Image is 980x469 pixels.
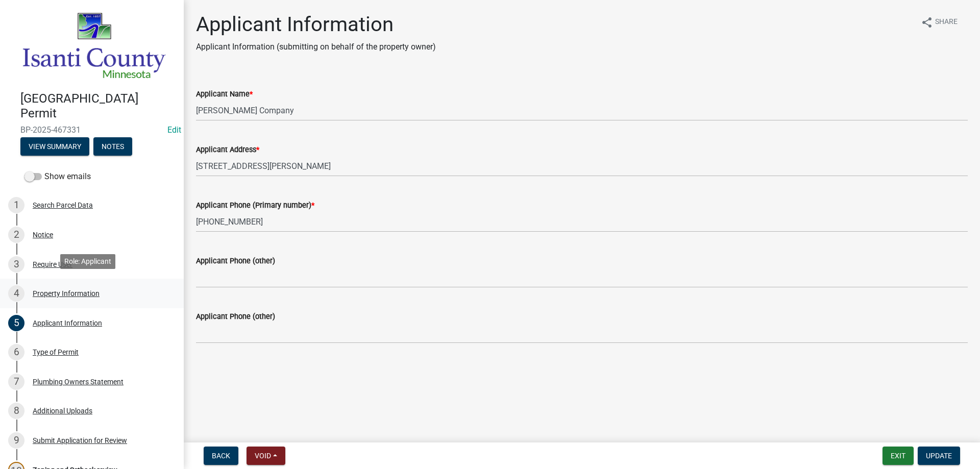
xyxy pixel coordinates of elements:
div: Plumbing Owners Statement [33,378,124,385]
div: 7 [8,374,24,390]
span: Void [255,452,271,460]
div: 1 [8,197,24,213]
button: shareShare [913,12,966,32]
div: Additional Uploads [33,407,92,414]
div: 6 [8,344,24,360]
div: Require User [33,261,72,268]
button: View Summary [20,137,89,156]
button: Notes [93,137,132,156]
div: 5 [8,315,24,331]
button: Back [204,447,238,465]
span: Share [935,16,958,29]
div: Role: Applicant [60,254,115,269]
div: Property Information [33,290,100,297]
label: Show emails [24,170,91,183]
h4: [GEOGRAPHIC_DATA] Permit [20,91,176,121]
label: Applicant Phone (other) [196,258,275,265]
wm-modal-confirm: Notes [93,143,132,151]
wm-modal-confirm: Edit Application Number [167,125,181,135]
label: Applicant Name [196,91,253,98]
div: Notice [33,231,53,238]
span: Update [926,452,952,460]
div: Search Parcel Data [33,202,93,209]
p: Applicant Information (submitting on behalf of the property owner) [196,41,436,53]
div: 2 [8,227,24,243]
i: share [921,16,933,29]
label: Applicant Address [196,146,259,154]
wm-modal-confirm: Summary [20,143,89,151]
label: Applicant Phone (other) [196,313,275,320]
div: 4 [8,285,24,302]
div: 9 [8,432,24,449]
div: 8 [8,403,24,419]
button: Exit [883,447,914,465]
label: Applicant Phone (Primary number) [196,202,314,209]
div: Applicant Information [33,319,102,327]
div: Submit Application for Review [33,437,127,444]
h1: Applicant Information [196,12,436,37]
img: Isanti County, Minnesota [20,11,167,81]
a: Edit [167,125,181,135]
div: 3 [8,256,24,273]
span: Back [212,452,230,460]
span: BP-2025-467331 [20,125,163,135]
div: Type of Permit [33,349,79,356]
button: Update [918,447,960,465]
button: Void [247,447,285,465]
